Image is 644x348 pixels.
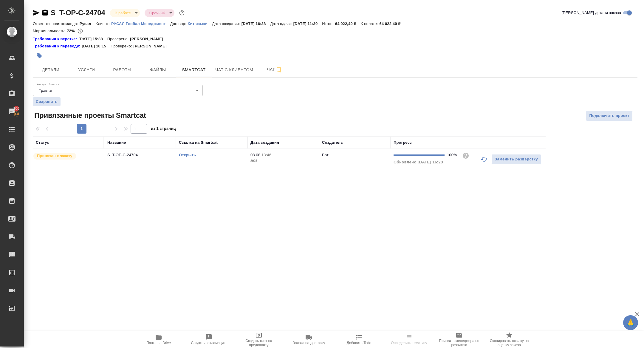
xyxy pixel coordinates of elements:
a: S_T-OP-C-24704 [51,9,105,17]
p: [PERSON_NAME] [130,36,168,42]
span: Smartcat [179,66,208,74]
span: Заменить разверстку [495,156,538,163]
span: Сохранить [36,99,58,105]
p: Русал [80,21,96,26]
span: Подключить проект [589,112,629,119]
button: Сохранить [33,97,61,106]
button: Заявка на доставку [284,331,334,348]
p: 72% [67,29,76,33]
span: Призвать менеджера по развитию [438,339,481,347]
p: К оплате: [361,21,380,26]
div: 100% [447,152,457,158]
button: Подключить проект [586,111,633,121]
div: Ссылка на Smartcat [179,140,218,146]
span: Чат с клиентом [215,66,253,74]
p: 08.08, [250,153,261,157]
p: Ответственная команда: [33,21,80,26]
p: [DATE] 16:38 [241,21,270,26]
span: Услуги [72,66,101,74]
p: Маржинальность: [33,29,67,33]
p: Кит языки [188,21,212,26]
button: Трактат [37,88,54,93]
p: Проверено: [111,43,134,49]
span: Работы [108,66,137,74]
button: Скопировать ссылку для ЯМессенджера [33,9,40,16]
div: В работе [145,9,174,17]
p: 2025 [250,158,316,164]
button: Срочный [148,10,167,16]
button: 14817.20 RUB; [76,27,84,35]
p: [DATE] 10:15 [82,43,111,49]
span: Папка на Drive [146,341,171,345]
p: [DATE] 15:38 [78,36,107,42]
div: Статус [36,140,49,146]
div: Прогресс [394,140,412,146]
p: Бот [322,153,329,157]
button: Добавить тэг [33,49,46,62]
p: Проверено: [107,36,130,42]
span: Создать рекламацию [191,341,227,345]
p: РУСАЛ Глобал Менеджмент [111,21,170,26]
span: Добавить Todo [347,341,371,345]
p: [DATE] 11:30 [293,21,322,26]
span: 🙏 [626,316,636,329]
span: Детали [36,66,65,74]
button: Доп статусы указывают на важность/срочность заказа [178,9,186,17]
p: 13:46 [261,153,271,157]
div: Создатель [322,140,343,146]
p: Дата сдачи: [270,21,293,26]
a: РУСАЛ Глобал Менеджмент [111,21,170,26]
button: Создать счет на предоплату [234,331,284,348]
a: Кит языки [188,21,212,26]
span: 100 [10,106,23,112]
button: 🙏 [623,315,638,330]
p: 64 022,40 ₽ [335,21,361,26]
span: Привязанные проекты Smartcat [33,111,146,120]
button: Скопировать ссылку [41,9,49,16]
button: В работе [113,10,133,16]
button: Папка на Drive [134,331,184,348]
span: Создать счет на предоплату [237,339,280,347]
div: Нажми, чтобы открыть папку с инструкцией [33,43,82,49]
svg: Подписаться [275,66,282,73]
p: S_T-OP-C-24704 [107,152,173,158]
button: Обновить прогресс [477,152,491,166]
a: Требования к верстке: [33,36,78,42]
button: Определить тематику [384,331,434,348]
div: Дата создания [250,140,279,146]
p: 64 022,40 ₽ [379,21,405,26]
span: Скопировать ссылку на оценку заказа [488,339,531,347]
button: Создать рекламацию [184,331,234,348]
span: Обновлено [DATE] 16:23 [394,160,443,164]
button: Добавить Todo [334,331,384,348]
span: Определить тематику [391,341,427,345]
a: 100 [1,104,22,119]
button: Призвать менеджера по развитию [434,331,484,348]
p: Итого: [322,21,335,26]
button: Скопировать ссылку на оценку заказа [484,331,534,348]
div: Название [107,140,126,146]
p: [PERSON_NAME] [133,43,171,49]
p: Привязан к заказу [37,153,72,159]
p: Дата создания: [212,21,241,26]
span: Чат [260,66,289,73]
span: [PERSON_NAME] детали заказа [562,10,621,16]
p: Договор: [170,21,188,26]
span: Заявка на доставку [293,341,325,345]
div: Нажми, чтобы открыть папку с инструкцией [33,36,78,42]
button: Заменить разверстку [491,154,541,165]
span: Файлы [144,66,172,74]
div: Трактат [33,85,203,96]
a: Требования к переводу: [33,43,82,49]
p: Клиент: [96,21,111,26]
span: из 1 страниц [151,125,176,134]
a: Открыть [179,153,196,157]
div: В работе [110,9,140,17]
